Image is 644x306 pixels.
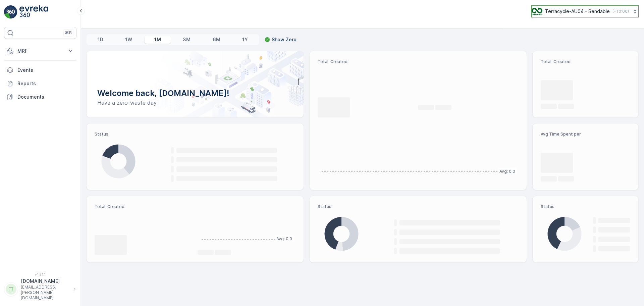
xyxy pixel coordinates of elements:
[612,9,629,14] p: ( +10:00 )
[318,204,519,209] p: Status
[545,8,610,15] p: Terracycle-AU04 - Sendable
[97,88,293,99] p: Welcome back, [DOMAIN_NAME]!
[242,36,248,43] p: 1Y
[17,80,74,87] p: Reports
[95,132,296,137] p: Status
[17,94,74,100] p: Documents
[532,8,542,15] img: terracycle_logo.png
[213,36,220,43] p: 6M
[6,284,16,295] div: TT
[541,204,630,209] p: Status
[125,36,132,43] p: 1W
[95,204,192,209] p: Total Created
[272,36,297,43] p: Show Zero
[183,36,191,43] p: 3M
[97,99,293,107] p: Have a zero-waste day
[4,272,76,276] span: v 1.51.1
[4,5,17,19] img: logo
[17,48,63,54] p: MRF
[65,30,72,36] p: ⌘B
[4,44,76,58] button: MRF
[98,36,103,43] p: 1D
[21,285,70,301] p: [EMAIL_ADDRESS][PERSON_NAME][DOMAIN_NAME]
[17,67,74,73] p: Events
[541,132,630,137] p: Avg Time Spent per
[318,59,519,64] p: Total Created
[531,5,639,17] button: Terracycle-AU04 - Sendable(+10:00)
[541,59,630,64] p: Total Created
[19,5,48,19] img: logo_light-DOdMpM7g.png
[4,278,76,301] button: TT[DOMAIN_NAME][EMAIL_ADDRESS][PERSON_NAME][DOMAIN_NAME]
[4,90,76,104] a: Documents
[154,36,161,43] p: 1M
[21,278,70,285] p: [DOMAIN_NAME]
[4,63,76,77] a: Events
[4,77,76,90] a: Reports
